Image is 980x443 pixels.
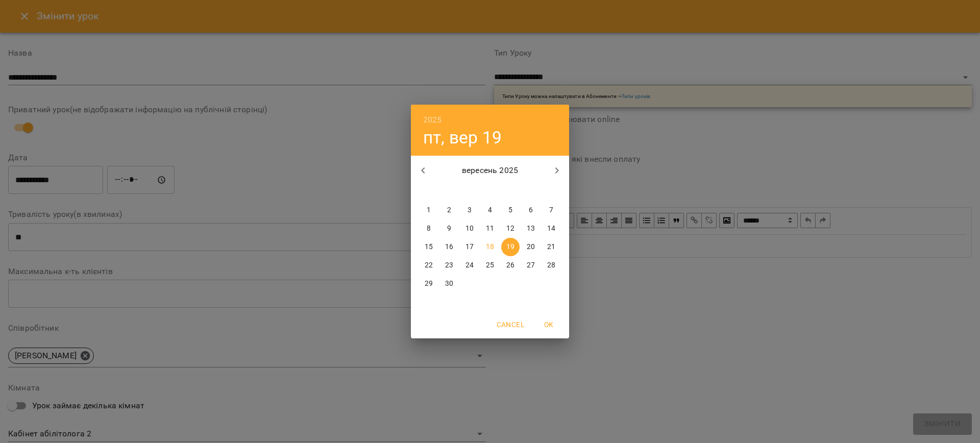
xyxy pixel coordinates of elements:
[549,205,553,215] p: 7
[460,201,479,219] button: 3
[501,256,520,275] button: 26
[440,219,458,238] button: 9
[445,260,453,270] p: 23
[423,113,442,127] button: 2025
[497,318,524,331] span: Cancel
[501,186,520,196] span: пт
[488,205,492,215] p: 4
[493,315,528,334] button: Cancel
[447,205,451,215] p: 2
[440,256,458,275] button: 23
[420,219,438,238] button: 8
[529,205,533,215] p: 6
[420,186,438,196] span: пн
[506,260,514,270] p: 26
[425,242,433,252] p: 15
[460,219,479,238] button: 10
[522,238,540,256] button: 20
[481,201,499,219] button: 4
[501,201,520,219] button: 5
[527,224,535,234] p: 13
[486,224,494,234] p: 11
[547,242,555,252] p: 21
[445,279,453,289] p: 30
[420,201,438,219] button: 1
[460,186,479,196] span: ср
[425,260,433,270] p: 22
[527,242,535,252] p: 20
[481,238,499,256] button: 18
[522,219,540,238] button: 13
[481,219,499,238] button: 11
[542,186,560,196] span: нд
[435,164,545,177] p: вересень 2025
[547,260,555,270] p: 28
[420,275,438,293] button: 29
[486,260,494,270] p: 25
[506,242,514,252] p: 19
[547,224,555,234] p: 14
[532,315,565,334] button: OK
[445,242,453,252] p: 16
[420,238,438,256] button: 15
[536,318,561,331] span: OK
[440,201,458,219] button: 2
[522,256,540,275] button: 27
[542,238,560,256] button: 21
[468,205,472,215] p: 3
[542,219,560,238] button: 14
[440,238,458,256] button: 16
[465,242,474,252] p: 17
[460,238,479,256] button: 17
[481,186,499,196] span: чт
[501,219,520,238] button: 12
[542,201,560,219] button: 7
[542,256,560,275] button: 28
[501,238,520,256] button: 19
[425,279,433,289] p: 29
[508,205,512,215] p: 5
[527,260,535,270] p: 27
[481,256,499,275] button: 25
[423,127,502,148] button: пт, вер 19
[440,275,458,293] button: 30
[420,256,438,275] button: 22
[447,224,451,234] p: 9
[522,186,540,196] span: сб
[460,256,479,275] button: 24
[427,224,431,234] p: 8
[440,186,458,196] span: вт
[486,242,494,252] p: 18
[522,201,540,219] button: 6
[465,224,474,234] p: 10
[427,205,431,215] p: 1
[506,224,514,234] p: 12
[465,260,474,270] p: 24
